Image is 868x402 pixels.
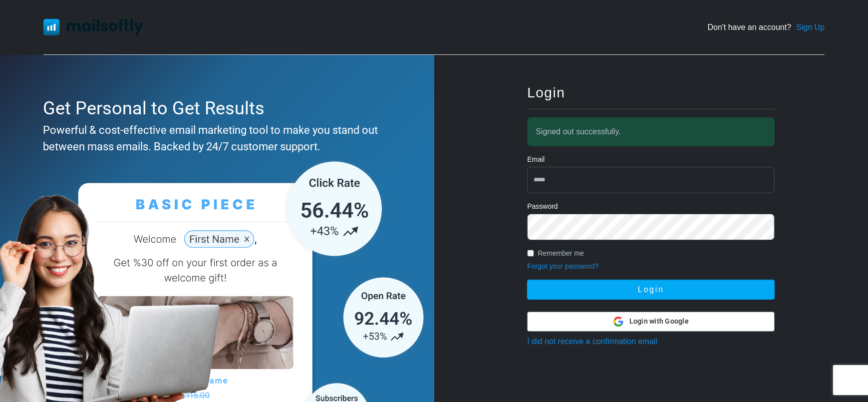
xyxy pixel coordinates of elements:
label: Password [527,201,558,212]
button: Login with Google [527,312,775,332]
button: Login [527,280,775,300]
label: Email [527,154,545,165]
div: Signed out successfully. [527,117,775,146]
div: Get Personal to Get Results [43,95,386,122]
label: Remember me [538,248,584,259]
a: I did not receive a confirmation email [527,337,657,346]
span: Login with Google [629,316,689,327]
a: Forgot your password? [527,262,598,270]
div: Don't have an account? [708,21,825,33]
div: Powerful & cost-effective email marketing tool to make you stand out between mass emails. Backed ... [43,122,386,155]
span: Login [527,85,565,100]
img: Mailsoftly [43,19,143,35]
a: Sign Up [796,21,825,33]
